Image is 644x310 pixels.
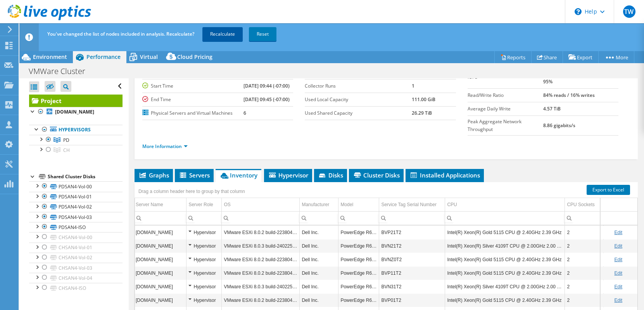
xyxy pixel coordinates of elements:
span: Disks [318,171,343,179]
div: Drag a column header here to group by that column [136,186,247,197]
td: Column Service Tag Serial Number, Filter cell [379,211,445,225]
td: Server Role Column [186,198,222,212]
a: Export to Excel [587,185,630,195]
a: Reset [249,27,276,41]
span: You've changed the list of nodes included in analysis. Recalculate? [47,31,194,37]
a: Hypervisors [29,125,123,135]
a: Export [563,51,599,63]
a: Edit [614,257,622,262]
span: Virtual [140,53,158,60]
td: Column Model, Value PowerEdge R640 [338,253,379,266]
div: Hypervisor [188,241,219,251]
td: Column Manufacturer, Filter cell [300,211,338,225]
label: Start Time [142,82,243,90]
td: Column CPU, Value Intel(R) Xeon(R) Gold 5115 CPU @ 2.40GHz 2.39 GHz [445,253,565,266]
b: [DATE] 09:44 (-07:00) [243,83,290,89]
td: Column Manufacturer, Value Dell Inc. [300,293,338,307]
b: 111.00 GiB [412,96,435,103]
a: CHSAN4-Vol-01 [29,243,123,253]
td: Manufacturer Column [300,198,338,212]
b: [DATE] 09:45 (-07:00) [243,96,290,103]
div: Hypervisor [188,269,219,278]
div: CPU [447,200,457,209]
td: Column Manufacturer, Value Dell Inc. [300,266,338,280]
a: CHSAN4-Vol-04 [29,273,123,283]
a: PDSAN4-Vol-03 [29,212,123,222]
td: Column Manufacturer, Value Dell Inc. [300,253,338,266]
a: Reports [494,51,532,63]
td: Column Model, Value PowerEdge R640 [338,239,379,253]
td: Column Server Role, Value Hypervisor [186,293,222,307]
td: Column Server Name, Value chesx03.cvmaster.com [134,293,186,307]
td: Column CPU, Value Intel(R) Xeon(R) Silver 4109T CPU @ 2.00GHz 2.00 GHz [445,280,565,293]
td: Column Server Name, Value pdesx03.cvmaster.com [134,253,186,266]
a: PDSAN4-ISO [29,222,123,232]
td: Column Server Name, Value chesx04.cvmaster.com [134,266,186,280]
b: 84% reads / 16% writes [543,92,595,98]
td: CPU Column [445,198,565,212]
td: Column Server Role, Value Hypervisor [186,266,222,280]
div: Service Tag Serial Number [381,200,437,209]
td: Column CPU Sockets, Filter cell [565,211,604,225]
td: Column CPU Sockets, Value 2 [565,226,604,239]
div: CPU Sockets [567,200,594,209]
td: Column Service Tag Serial Number, Value BVNZ0T2 [379,253,445,266]
td: Column CPU Sockets, Value 2 [565,266,604,280]
td: Column Manufacturer, Value Dell Inc. [300,280,338,293]
b: [DOMAIN_NAME] [55,108,94,115]
div: Hypervisor [188,296,219,305]
span: Cluster Disks [353,171,400,179]
div: Server Name [136,200,163,209]
a: Edit [614,270,622,276]
td: Column Server Name, Filter cell [134,211,186,225]
span: TW [623,5,635,18]
a: CH [29,145,123,155]
a: CHSAN4-Vol-02 [29,253,123,263]
div: Shared Cluster Disks [48,172,123,181]
a: Edit [614,298,622,303]
label: Average Daily Write [468,105,543,113]
b: [GEOGRAPHIC_DATA], 10633 at 95% [543,69,613,85]
div: Server Role [188,200,213,209]
div: Hypervisor [188,282,219,291]
td: CPU Sockets Column [565,198,604,212]
td: Column Server Name, Value pdesx05.cvmaster.com [134,239,186,253]
a: CHSAN4-Vol-03 [29,263,123,273]
td: Column Manufacturer, Value Dell Inc. [300,226,338,239]
b: 1 [412,83,414,89]
div: Hypervisor [188,255,219,264]
td: Column Server Role, Value Hypervisor [186,239,222,253]
label: Physical Servers and Virtual Machines [142,109,243,117]
td: Column Service Tag Serial Number, Value BVP01T2 [379,293,445,307]
span: PD [63,137,69,143]
b: 4.57 TiB [543,105,561,112]
a: More [598,51,634,63]
span: Environment [33,53,67,60]
td: Column CPU, Value Intel(R) Xeon(R) Gold 5115 CPU @ 2.40GHz 2.39 GHz [445,266,565,280]
td: Column OS, Value VMware ESXi 8.0.2 build-22380479 [222,226,300,239]
td: Column Server Role, Value Hypervisor [186,226,222,239]
td: Column Service Tag Serial Number, Value BVN21T2 [379,239,445,253]
td: Column OS, Value VMware ESXi 8.0.3 build-24022510 [222,280,300,293]
div: Model [340,200,353,209]
td: Column OS, Value VMware ESXi 8.0.2 build-22380479 [222,293,300,307]
td: Column OS, Value VMware ESXi 8.0.2 build-22380479 [222,253,300,266]
td: Column CPU, Filter cell [445,211,565,225]
a: Project [29,95,123,107]
span: CH [63,147,70,153]
label: Used Local Capacity [305,96,412,103]
td: Server Name Column [134,198,186,212]
td: Column CPU, Value Intel(R) Xeon(R) Gold 5115 CPU @ 2.40GHz 2.39 GHz [445,293,565,307]
svg: \n [575,8,582,15]
div: Manufacturer [302,200,329,209]
b: 26.29 TiB [412,110,432,116]
td: Column CPU Sockets, Value 2 [565,239,604,253]
td: Column Model, Value PowerEdge R640 [338,293,379,307]
span: Servers [179,171,210,179]
b: 8.86 gigabits/s [543,122,575,129]
td: Column CPU, Value Intel(R) Xeon(R) Gold 5115 CPU @ 2.40GHz 2.39 GHz [445,226,565,239]
a: PDSAN4-Vol-02 [29,202,123,212]
td: Column Server Name, Value chesx05.cvmaster.com [134,280,186,293]
a: CHSAN4-Vol-00 [29,232,123,242]
a: CHSAN4-ISO [29,283,123,293]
